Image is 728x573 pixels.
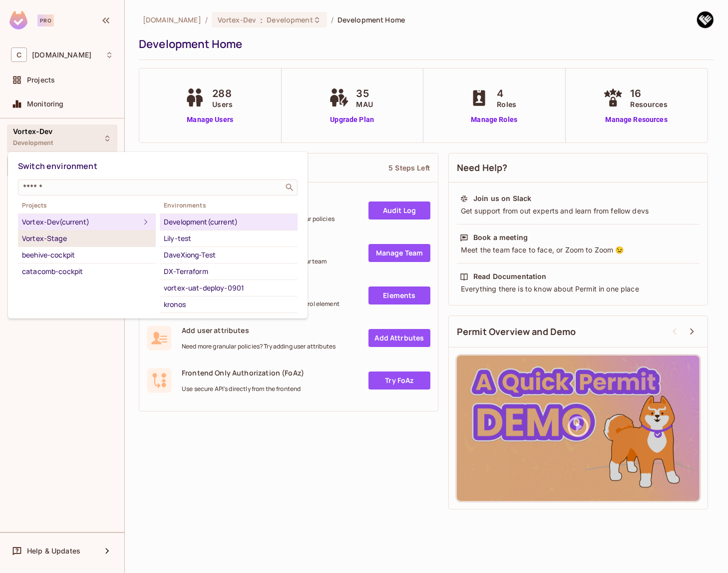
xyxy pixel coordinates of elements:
[164,298,294,310] div: kronos
[164,232,294,244] div: Lily-test
[164,282,294,294] div: vortex-uat-deploy-0901
[22,249,152,261] div: beehive-cockpit
[164,265,294,277] div: DX-Terraform
[22,265,152,277] div: catacomb-cockpit
[164,216,294,228] div: Development (current)
[22,216,140,228] div: Vortex-Dev (current)
[164,249,294,261] div: DaveXiong-Test
[22,232,152,244] div: Vortex-Stage
[18,160,97,171] span: Switch environment
[160,201,298,209] span: Environments
[18,201,156,209] span: Projects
